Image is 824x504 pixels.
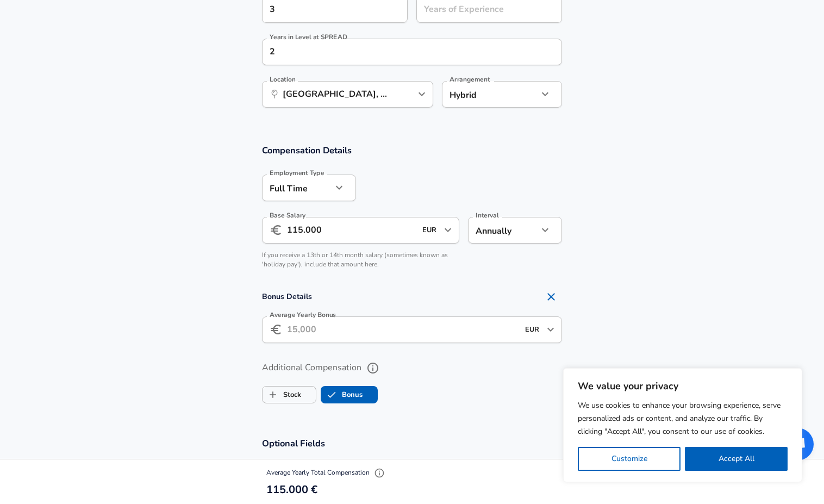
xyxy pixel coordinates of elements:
[262,39,538,65] input: 1
[476,212,499,219] label: Interval
[321,386,378,403] button: BonusBonus
[414,86,429,102] button: Open
[262,386,316,403] button: StockStock
[450,76,490,83] label: Arrangement
[287,316,519,343] input: 15,000
[321,384,342,405] span: Bonus
[263,384,301,405] label: Stock
[419,222,441,239] input: USD
[262,437,562,450] h3: Optional Fields
[270,170,324,176] label: Employment Type
[287,217,416,244] input: 100,000
[371,465,388,481] button: Explain Total Compensation
[468,217,538,244] div: Annually
[262,286,562,308] h4: Bonus Details
[442,81,522,108] div: Hybrid
[578,447,681,471] button: Customize
[540,286,562,308] button: Remove Section
[270,34,347,40] label: Years in Level at SPREAD
[364,359,382,377] button: help
[270,212,305,219] label: Base Salary
[522,321,544,338] input: USD
[578,379,788,393] p: We value your privacy
[263,384,283,405] span: Stock
[262,175,332,201] div: Full Time
[440,222,455,238] button: Open
[262,144,562,157] h3: Compensation Details
[563,368,802,482] div: We value your privacy
[262,359,562,377] label: Additional Compensation
[270,312,336,318] label: Average Yearly Bonus
[270,76,295,83] label: Location
[685,447,788,471] button: Accept All
[266,468,388,477] span: Average Yearly Total Compensation
[262,251,459,269] p: If you receive a 13th or 14th month salary (sometimes known as 'holiday pay'), include that amoun...
[543,322,558,337] button: Open
[321,384,363,405] label: Bonus
[578,399,788,438] p: We use cookies to enhance your browsing experience, serve personalized ads or content, and analyz...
